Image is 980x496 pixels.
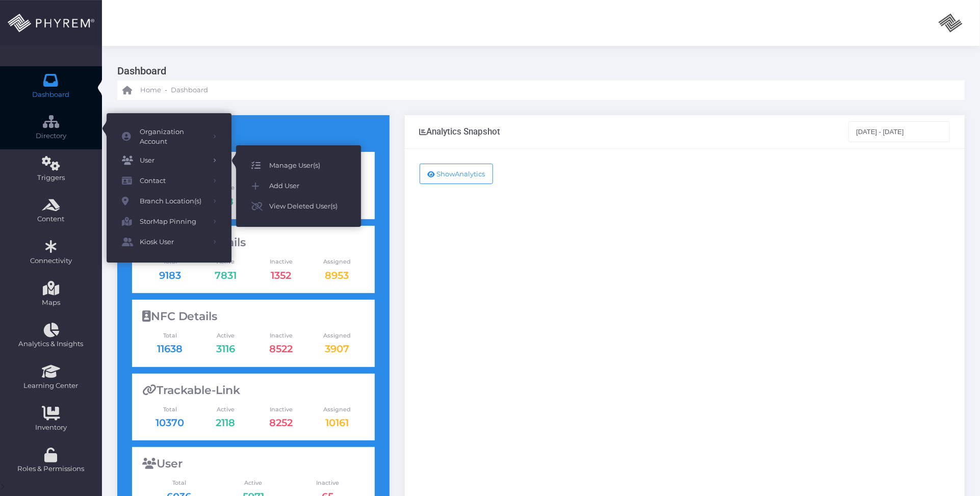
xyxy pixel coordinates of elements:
span: View Deleted User(s) [269,200,346,213]
a: Manage User(s) [236,155,361,176]
a: 8522 [270,343,293,355]
a: Add User [236,176,361,196]
span: Inactive [291,479,365,487]
span: Learning Center [7,381,95,391]
a: View Deleted User(s) [236,196,361,217]
span: Analytics & Insights [7,339,95,349]
span: Active [198,331,253,340]
span: Dashboard [171,85,208,95]
span: Total [142,331,198,340]
span: Connectivity [7,256,95,266]
span: Active [216,479,291,487]
span: Manage User(s) [269,159,346,172]
div: NFC Details [142,310,365,323]
a: Organization Account [107,123,231,150]
div: Analytics Snapshot [420,126,501,137]
a: 1352 [271,269,292,281]
span: Contact [140,174,206,188]
input: Select Date Range [848,121,950,142]
span: Assigned [309,405,365,414]
a: 8953 [325,269,349,281]
span: Maps [42,298,60,308]
span: Active [198,405,253,414]
h3: Dashboard [117,61,957,81]
span: User [140,154,206,167]
span: Assigned [309,331,365,340]
a: 3907 [325,343,349,355]
span: Inactive [253,331,309,340]
span: Inventory [7,423,95,433]
li: - [163,85,169,95]
span: Directory [7,131,95,141]
span: Inactive [253,257,309,266]
span: Triggers [7,173,95,183]
span: Add User [269,179,346,193]
a: User [107,150,231,171]
span: Inactive [253,405,309,414]
a: 2118 [216,416,235,429]
span: Roles & Permissions [7,464,95,474]
span: Show [437,170,455,178]
div: QR-Code Details [142,236,365,249]
a: Dashboard [171,81,208,100]
a: 7831 [215,269,237,281]
span: Home [140,85,161,95]
a: Home [122,81,161,100]
a: Kiosk User [107,232,231,252]
span: Content [7,214,95,224]
span: Kiosk User [140,236,206,249]
a: 9183 [159,269,181,281]
a: 10370 [156,416,184,429]
a: Branch Location(s) [107,191,231,212]
span: Assigned [309,257,365,266]
div: Trackable-Link [142,384,365,397]
a: StorMap Pinning [107,212,231,232]
span: Organization Account [140,127,206,147]
span: Dashboard [33,90,70,100]
a: 10161 [325,416,349,429]
span: StorMap Pinning [140,215,206,228]
span: Branch Location(s) [140,195,206,208]
span: Total [142,479,217,487]
div: User [142,457,365,471]
span: Total [142,405,198,414]
button: ShowAnalytics [420,164,494,184]
a: 11638 [157,343,183,355]
a: 8252 [270,416,293,429]
a: 3116 [216,343,235,355]
a: Contact [107,171,231,191]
